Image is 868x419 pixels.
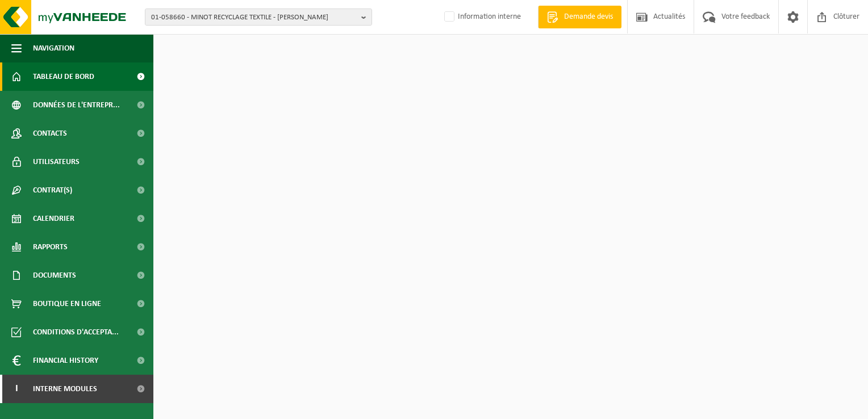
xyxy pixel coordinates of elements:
span: Demande devis [561,11,616,23]
span: Contrat(s) [33,176,72,204]
span: Utilisateurs [33,148,80,176]
a: Demande devis [538,6,621,28]
span: Interne modules [33,375,97,403]
span: Contacts [33,119,67,148]
span: 01-058660 - MINOT RECYCLAGE TEXTILE - [PERSON_NAME] [151,9,357,26]
span: Navigation [33,34,74,62]
span: Rapports [33,233,68,261]
label: Information interne [442,9,521,26]
span: Documents [33,261,76,290]
span: Boutique en ligne [33,290,101,318]
span: I [11,375,22,403]
span: Calendrier [33,204,74,233]
span: Financial History [33,346,98,375]
span: Données de l'entrepr... [33,91,120,119]
span: Conditions d'accepta... [33,318,119,346]
span: Tableau de bord [33,62,94,91]
button: 01-058660 - MINOT RECYCLAGE TEXTILE - [PERSON_NAME] [145,9,372,26]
